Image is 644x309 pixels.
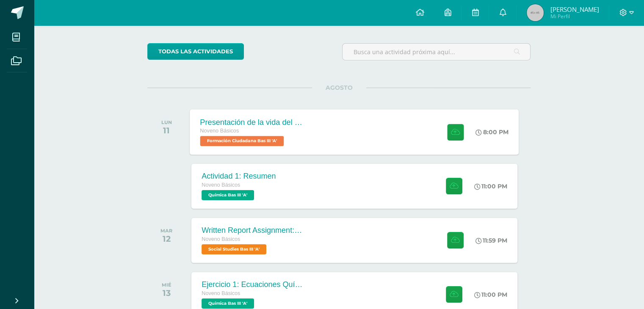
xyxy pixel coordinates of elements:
a: todas las Actividades [147,43,244,60]
span: [PERSON_NAME] [550,5,599,14]
img: 45x45 [527,4,544,21]
div: MAR [160,228,172,234]
input: Busca una actividad próxima aquí... [343,44,530,60]
div: 11:59 PM [475,237,507,244]
div: Ejercicio 1: Ecuaciones Químicas [202,280,303,289]
span: Noveno Básicos [202,290,240,296]
span: Noveno Básicos [200,128,239,134]
span: Formación Ciudadana Bas III 'A' [200,136,284,146]
div: Written Report Assignment: How Innovation Is Helping Guatemala Grow [202,226,303,235]
span: Social Studies Bas III 'A' [202,244,266,254]
span: Química Bas III 'A' [202,298,254,309]
span: Mi Perfil [550,13,599,20]
div: 8:00 PM [476,128,509,136]
span: Química Bas III 'A' [202,190,254,200]
div: LUN [161,119,172,125]
div: Presentación de la vida del General [PERSON_NAME]. [200,118,303,127]
span: AGOSTO [312,84,366,91]
div: 11 [161,125,172,135]
div: Actividad 1: Resumen [202,172,276,181]
div: 11:00 PM [474,182,507,190]
div: 12 [160,234,172,244]
div: 13 [162,288,171,298]
span: Noveno Básicos [202,236,240,242]
div: MIÉ [162,282,171,288]
span: Noveno Básicos [202,182,240,188]
div: 11:00 PM [474,291,507,298]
